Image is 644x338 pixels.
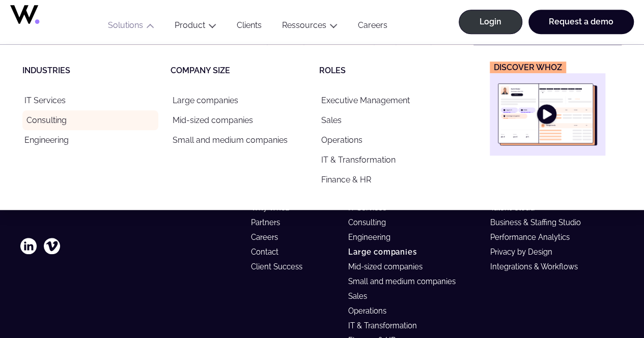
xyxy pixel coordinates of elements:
[250,233,287,241] a: Careers
[171,130,306,150] a: Small and medium companies
[319,150,455,170] a: IT & Transformation
[319,65,467,76] p: Roles
[171,65,319,76] p: Company size
[490,218,590,227] a: Business & Staffing Studio
[319,90,455,110] a: Executive Management
[348,233,400,241] a: Engineering
[171,90,306,110] a: Large companies
[22,110,158,130] a: Consulting
[22,90,158,110] a: IT Services
[319,130,455,150] a: Operations
[171,110,306,130] a: Mid-sized companies
[22,65,171,76] p: Industries
[348,306,396,315] a: Operations
[164,20,227,34] button: Product
[250,218,289,227] a: Partners
[272,20,348,34] button: Ressources
[490,62,605,156] a: Discover Whoz
[348,321,426,330] a: IT & Transformation
[348,277,465,286] a: Small and medium companies
[22,130,158,150] a: Engineering
[528,10,634,34] a: Request a demo
[98,20,164,34] button: Solutions
[490,62,566,73] figcaption: Discover Whoz
[319,170,455,190] a: Finance & HR
[319,110,455,130] a: Sales
[250,262,311,271] a: Client Success
[175,20,205,30] a: Product
[490,248,562,256] a: Privacy by Design
[348,262,432,271] a: Mid-sized companies
[282,20,326,30] a: Ressources
[250,248,287,256] a: Contact
[348,218,395,227] a: Consulting
[490,233,579,241] a: Performance Analytics
[459,10,522,34] a: Login
[490,262,587,271] a: Integrations & Workflows
[348,20,398,34] a: Careers
[227,20,272,34] a: Clients
[348,248,426,256] a: Large companies
[577,271,630,324] iframe: Chatbot
[348,292,376,300] a: Sales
